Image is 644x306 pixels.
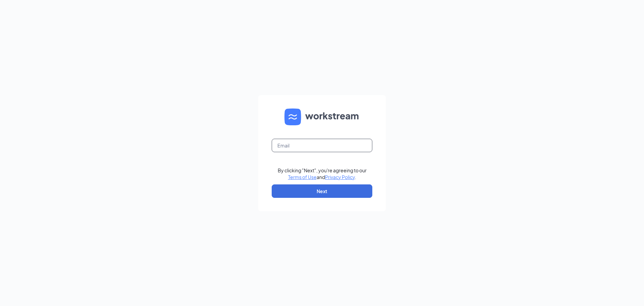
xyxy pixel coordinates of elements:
[288,174,317,180] a: Terms of Use
[278,167,367,180] div: By clicking "Next", you're agreeing to our and .
[272,184,372,198] button: Next
[272,139,372,152] input: Email
[284,108,360,125] img: WS logo and Workstream text
[325,174,355,180] a: Privacy Policy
